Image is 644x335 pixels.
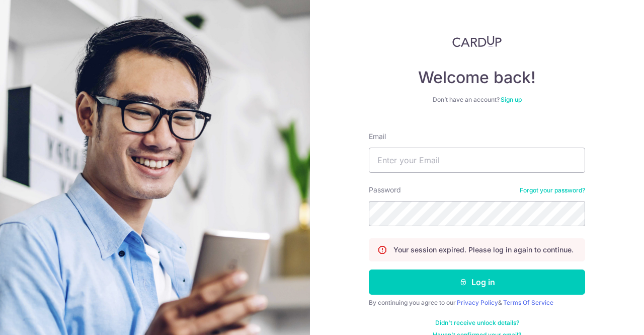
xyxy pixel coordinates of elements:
[457,299,498,306] a: Privacy Policy
[393,245,574,255] p: Your session expired. Please log in again to continue.
[503,299,553,306] a: Terms Of Service
[369,96,585,104] div: Don’t have an account?
[369,185,401,195] label: Password
[520,186,585,194] a: Forgot your password?
[435,319,519,327] a: Didn't receive unlock details?
[501,96,522,103] a: Sign up
[369,148,585,173] input: Enter your Email
[369,270,585,295] button: Log in
[369,131,386,142] label: Email
[452,35,502,47] img: CardUp Logo
[369,68,585,88] h4: Welcome back!
[369,299,585,307] div: By continuing you agree to our &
